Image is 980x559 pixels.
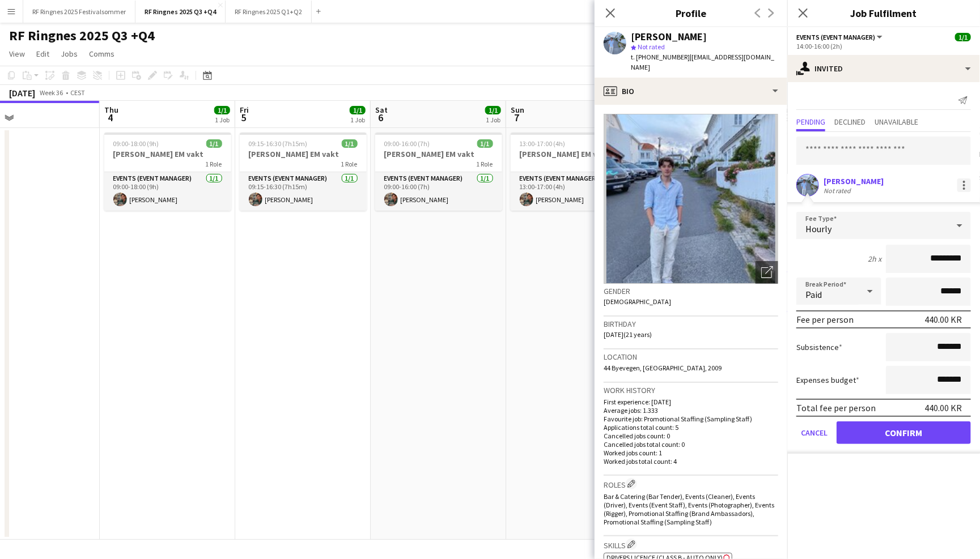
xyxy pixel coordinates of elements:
span: 7 [509,111,524,124]
h3: Roles [604,478,778,490]
app-job-card: 09:00-16:00 (7h)1/1[PERSON_NAME] EM vakt1 RoleEvents (Event Manager)1/109:00-16:00 (7h)[PERSON_NAME] [375,133,502,211]
app-job-card: 09:15-16:30 (7h15m)1/1[PERSON_NAME] EM vakt1 RoleEvents (Event Manager)1/109:15-16:30 (7h15m)[PER... [240,133,367,211]
p: Cancelled jobs count: 0 [604,432,778,440]
a: Comms [84,46,119,61]
span: Declined [834,118,866,126]
span: 1/1 [955,33,971,41]
h1: RF Ringnes 2025 Q3 +Q4 [9,27,155,44]
p: Worked jobs count: 1 [604,449,778,457]
p: Applications total count: 5 [604,423,778,432]
img: Crew avatar or photo [604,114,778,284]
h3: Skills [604,539,778,551]
span: 5 [238,111,249,124]
span: Comms [89,49,114,59]
h3: [PERSON_NAME] EM vakt [240,149,367,159]
app-card-role: Events (Event Manager)1/109:15-16:30 (7h15m)[PERSON_NAME] [240,172,367,211]
label: Expenses budget [796,375,859,385]
span: | [EMAIL_ADDRESS][DOMAIN_NAME] [631,53,774,71]
h3: Gender [604,286,778,296]
div: [DATE] [9,87,35,99]
app-card-role: Events (Event Manager)1/109:00-18:00 (9h)[PERSON_NAME] [104,172,231,211]
div: 440.00 KR [924,402,962,413]
h3: [PERSON_NAME] EM vakt [375,149,502,159]
h3: [PERSON_NAME] EM vakt [511,149,638,159]
span: Jobs [61,49,78,59]
span: Pending [796,118,825,126]
span: 4 [103,111,118,124]
span: Sun [511,105,524,115]
app-card-role: Events (Event Manager)1/113:00-17:00 (4h)[PERSON_NAME] [511,172,638,211]
span: [DATE] (21 years) [604,330,652,339]
div: Invited [787,55,980,82]
span: 44 Byevegen, [GEOGRAPHIC_DATA], 2009 [604,364,722,372]
span: Sat [375,105,388,115]
p: Cancelled jobs total count: 0 [604,440,778,449]
p: Average jobs: 1.333 [604,406,778,415]
span: 09:00-16:00 (7h) [384,139,430,148]
span: 1/1 [342,139,358,148]
span: [DEMOGRAPHIC_DATA] [604,297,671,306]
span: Paid [805,289,822,300]
div: Bio [595,78,787,105]
p: Worked jobs total count: 4 [604,457,778,466]
span: Week 36 [37,88,66,97]
div: Total fee per person [796,402,876,413]
button: Events (Event Manager) [796,33,884,41]
span: 1/1 [477,139,493,148]
span: 1/1 [214,106,230,114]
div: 2h x [868,254,881,264]
div: [PERSON_NAME] [824,176,884,186]
span: 09:15-16:30 (7h15m) [249,139,308,148]
h3: Profile [595,6,787,20]
div: 1 Job [350,116,365,124]
span: View [9,49,25,59]
div: 14:00-16:00 (2h) [796,42,971,50]
span: 1 Role [477,160,493,168]
button: RF Ringnes 2025 Festivalsommer [23,1,135,23]
a: Edit [32,46,54,61]
h3: [PERSON_NAME] EM vakt [104,149,231,159]
p: Favourite job: Promotional Staffing (Sampling Staff) [604,415,778,423]
h3: Birthday [604,319,778,329]
div: [PERSON_NAME] [631,32,707,42]
div: CEST [70,88,85,97]
span: Bar & Catering (Bar Tender), Events (Cleaner), Events (Driver), Events (Event Staff), Events (Pho... [604,492,774,526]
span: Events (Event Manager) [796,33,875,41]
span: 1 Role [206,160,222,168]
div: Not rated [824,186,853,195]
span: Not rated [638,42,665,51]
span: 09:00-18:00 (9h) [113,139,159,148]
a: View [5,46,29,61]
span: Fri [240,105,249,115]
button: Confirm [837,421,971,444]
a: Jobs [56,46,82,61]
app-card-role: Events (Event Manager)1/109:00-16:00 (7h)[PERSON_NAME] [375,172,502,211]
div: Open photos pop-in [756,261,778,284]
span: 1/1 [206,139,222,148]
app-job-card: 09:00-18:00 (9h)1/1[PERSON_NAME] EM vakt1 RoleEvents (Event Manager)1/109:00-18:00 (9h)[PERSON_NAME] [104,133,231,211]
div: Fee per person [796,314,854,325]
span: Thu [104,105,118,115]
span: Hourly [805,223,831,234]
label: Subsistence [796,342,842,352]
span: 1 Role [341,160,358,168]
div: 440.00 KR [924,314,962,325]
span: 1/1 [350,106,366,114]
span: t. [PHONE_NUMBER] [631,53,690,61]
h3: Work history [604,385,778,395]
button: RF Ringnes 2025 Q1+Q2 [226,1,312,23]
span: Unavailable [875,118,918,126]
span: Edit [36,49,49,59]
span: 1/1 [485,106,501,114]
app-job-card: 13:00-17:00 (4h)1/1[PERSON_NAME] EM vakt1 RoleEvents (Event Manager)1/113:00-17:00 (4h)[PERSON_NAME] [511,133,638,211]
span: 13:00-17:00 (4h) [520,139,566,148]
div: 1 Job [215,116,230,124]
div: 1 Job [486,116,500,124]
h3: Location [604,352,778,362]
button: RF Ringnes 2025 Q3 +Q4 [135,1,226,23]
h3: Job Fulfilment [787,6,980,20]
